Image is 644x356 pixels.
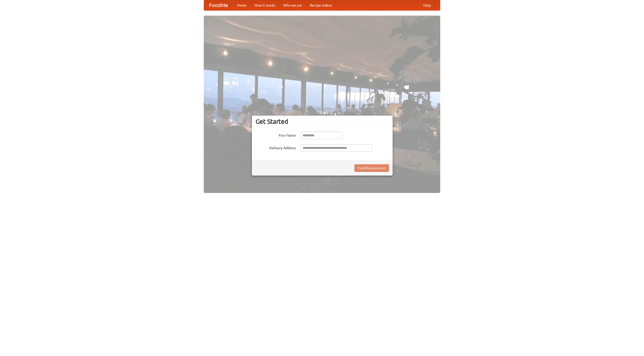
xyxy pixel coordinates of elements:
a: FoodMe [204,0,233,10]
a: Help [419,0,435,10]
a: Who we are [279,0,306,10]
label: Your Name [256,132,296,138]
a: Home [233,0,251,10]
a: Recipe videos [306,0,336,10]
button: Find Restaurants! [354,164,389,172]
h3: Get Started [256,118,389,125]
label: Delivery Address [256,144,296,150]
a: How it works [251,0,279,10]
